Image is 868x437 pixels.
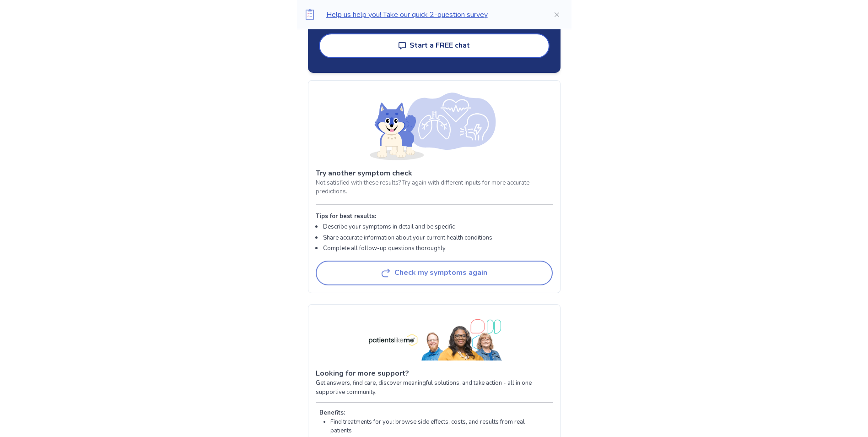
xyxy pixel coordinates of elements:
p: Help us help you! Take our quick 2-question survey [326,9,539,20]
p: Get answers, find care, discover meaningful solutions, and take action - all in one supportive co... [316,379,553,397]
p: Not satisfied with these results? Try again with different inputs for more accurate predictions. [316,179,553,197]
p: Tips for best results: [316,212,492,221]
p: Describe your symptoms in detail and be specific [323,223,492,232]
p: Share accurate information about your current health conditions [323,234,492,243]
p: Complete all follow-up questions thoroughly [323,244,492,253]
img: Shiba (Try Again) [370,88,499,160]
p: Looking for more support? [316,368,553,379]
li: Find treatments for you: browse side effects, costs, and results from real patients [330,418,542,436]
p: Try another symptom check [316,168,553,179]
img: Patients Like Me [366,319,503,361]
button: Check my symptoms again [316,261,553,285]
p: Benefits: [319,409,542,418]
button: Start a FREE chat [319,33,550,58]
